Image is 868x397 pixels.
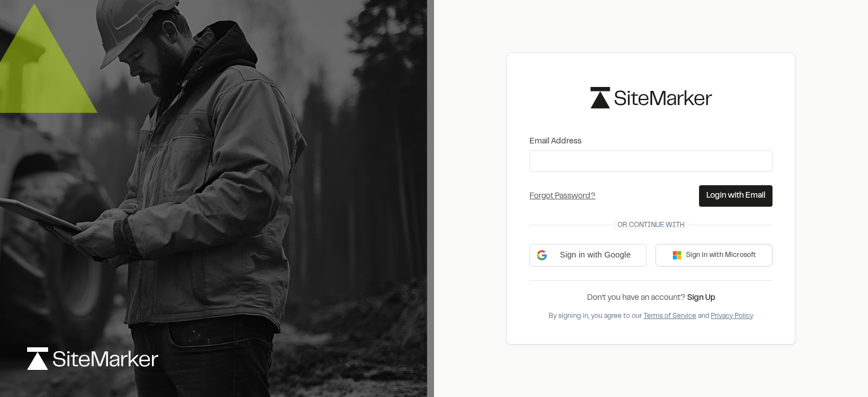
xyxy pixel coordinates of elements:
[591,87,712,108] img: logo-black-rebrand.svg
[530,292,772,304] div: Don’t you have an account?
[644,311,696,321] button: Terms of Service
[656,244,772,267] button: Sign in with Microsoft
[711,311,753,321] button: Privacy Policy
[613,220,689,230] span: Or continue with
[530,311,772,321] div: By signing in, you agree to our and
[27,347,158,370] img: logo-white-rebrand.svg
[530,193,596,200] a: Forgot Password?
[552,249,639,261] span: Sign in with Google
[699,185,772,207] button: Login with Email
[530,244,646,267] div: Sign in with Google
[687,295,715,302] a: Sign Up
[530,136,772,148] label: Email Address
